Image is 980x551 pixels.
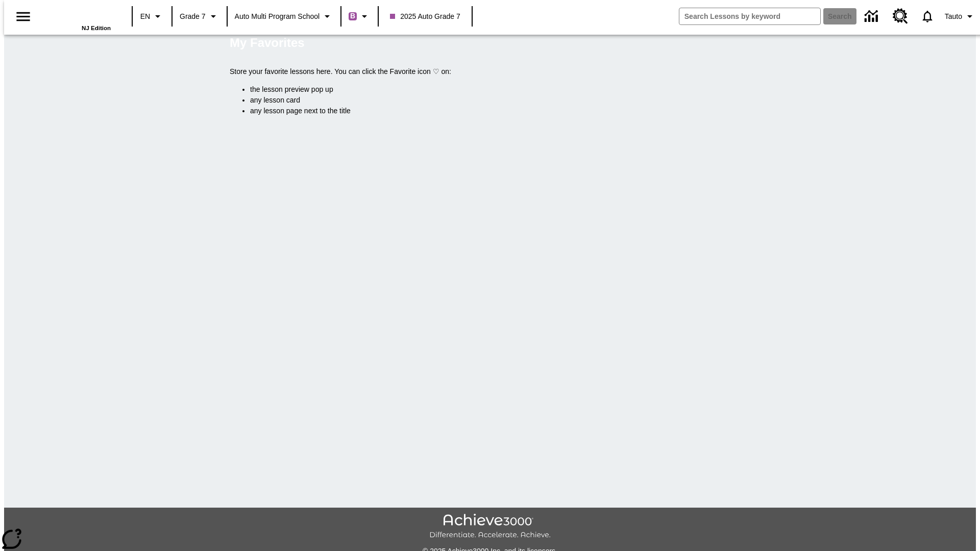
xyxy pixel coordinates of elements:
span: Auto Multi program School [235,11,320,22]
a: Data Center [859,3,887,31]
p: Store your favorite lessons here. You can click the Favorite icon ♡ on: [230,66,750,77]
button: Open side menu [8,2,38,32]
a: Resource Center, Will open in new tab [887,3,914,30]
li: the lesson preview pop up [250,84,750,95]
h5: My Favorites [230,35,305,51]
div: Home [44,4,111,31]
a: Home [44,5,111,25]
span: 2025 Auto Grade 7 [390,11,460,22]
span: EN [140,11,150,22]
a: Notifications [914,3,941,30]
input: search field [679,8,820,24]
button: Profile/Settings [941,7,980,26]
button: School: Auto Multi program School, Select your school [231,7,338,26]
button: Grade: Grade 7, Select a grade [176,7,224,26]
button: Boost Class color is purple. Change class color [345,7,375,26]
button: Language: EN, Select a language [136,7,168,26]
span: Tauto [945,11,962,22]
li: any lesson page next to the title [250,106,750,116]
li: any lesson card [250,95,750,106]
span: NJ Edition [82,25,111,31]
span: Grade 7 [180,11,206,22]
span: B [350,10,355,22]
img: Achieve3000 Differentiate Accelerate Achieve [429,514,551,540]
